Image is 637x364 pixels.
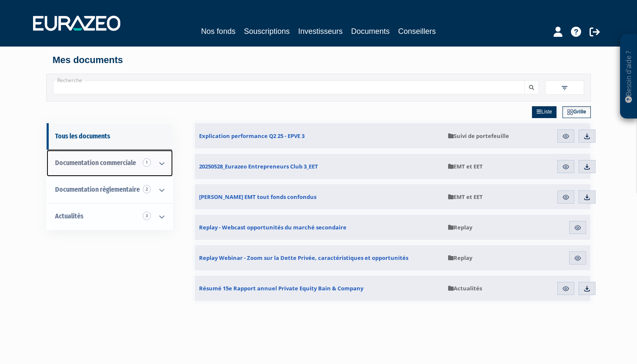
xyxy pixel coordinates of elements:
[448,163,483,170] span: EMT et EET
[195,276,444,301] a: Résumé 15e Rapport annuel Private Equity Bain & Company
[567,109,573,115] img: grid.svg
[448,132,509,140] span: Suivi de portefeuille
[199,132,305,140] span: Explication performance Q2 25 - EPVE 3
[143,185,151,193] span: 2
[53,80,525,94] input: Recherche
[562,132,570,140] img: eye.svg
[448,284,482,292] span: Actualités
[195,245,444,270] a: Replay Webinar - Zoom sur la Dette Privée, caractéristiques et opportunités
[351,25,390,39] a: Documents
[33,16,120,31] img: 1732889491-logotype_eurazeo_blanc_rvb.png
[398,25,436,37] a: Conseillers
[562,106,591,118] a: Grille
[583,163,591,171] img: download.svg
[624,39,634,115] p: Besoin d'aide ?
[583,193,591,201] img: download.svg
[143,158,151,167] span: 1
[562,285,570,292] img: eye.svg
[195,184,444,210] a: [PERSON_NAME] EMT tout fonds confondus
[199,193,316,201] span: [PERSON_NAME] EMT tout fonds confondus
[55,185,140,193] span: Documentation règlementaire
[47,203,173,230] a: Actualités 3
[199,223,346,231] span: Replay - Webcast opportunités du marché secondaire
[47,176,173,203] a: Documentation règlementaire 2
[55,159,136,167] span: Documentation commerciale
[561,84,568,92] img: filter.svg
[583,132,591,140] img: download.svg
[448,254,472,262] span: Replay
[562,163,570,171] img: eye.svg
[201,25,235,37] a: Nos fonds
[448,193,483,201] span: EMT et EET
[55,212,83,220] span: Actualités
[199,163,318,170] span: 20250528_Eurazeo Entrepreneurs Club 3_EET
[195,123,444,149] a: Explication performance Q2 25 - EPVE 3
[53,55,584,65] h4: Mes documents
[448,223,472,231] span: Replay
[143,212,151,220] span: 3
[574,224,582,232] img: eye.svg
[199,284,363,292] span: Résumé 15e Rapport annuel Private Equity Bain & Company
[47,150,173,176] a: Documentation commerciale 1
[562,193,570,201] img: eye.svg
[298,25,343,37] a: Investisseurs
[199,254,408,262] span: Replay Webinar - Zoom sur la Dette Privée, caractéristiques et opportunités
[195,154,444,179] a: 20250528_Eurazeo Entrepreneurs Club 3_EET
[47,123,173,150] a: Tous les documents
[583,285,591,292] img: download.svg
[244,25,290,37] a: Souscriptions
[532,106,557,118] a: Liste
[574,254,582,262] img: eye.svg
[195,215,444,240] a: Replay - Webcast opportunités du marché secondaire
